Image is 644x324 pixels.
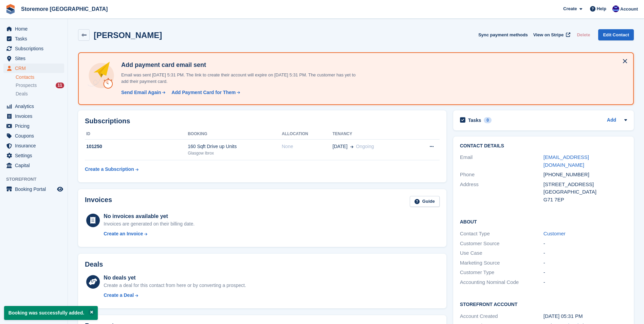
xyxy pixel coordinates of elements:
a: menu [3,121,64,131]
div: [DATE] 05:31 PM [544,312,627,320]
div: Account Created [460,312,544,320]
img: add-payment-card-4dbda4983b697a7845d177d07a5d71e8a16f1ec00487972de202a45f1e8132f5.svg [87,61,116,90]
div: - [544,269,627,276]
div: Create an Invoice [104,230,143,237]
div: Customer Source [460,240,544,248]
a: menu [3,111,64,121]
span: Storefront [6,176,68,183]
div: [GEOGRAPHIC_DATA] [544,188,627,196]
div: 160 Sqft Drive up Units [188,143,282,150]
a: menu [3,184,64,194]
h2: Deals [85,260,103,268]
span: Ongoing [356,144,374,149]
div: Accounting Nominal Code [460,278,544,286]
span: Invoices [15,111,56,121]
div: Glasgow Ibrox [188,150,282,156]
span: Booking Portal [15,184,56,194]
a: menu [3,24,64,34]
div: 101250 [85,143,188,150]
span: Deals [16,91,28,97]
h2: Storefront Account [460,301,627,307]
div: - [544,249,627,257]
div: G71 7EP [544,196,627,204]
a: menu [3,141,64,150]
span: Subscriptions [15,44,56,53]
h2: About [460,218,627,225]
div: 11 [56,83,64,88]
a: Preview store [56,185,64,193]
div: Marketing Source [460,259,544,267]
a: Contacts [16,74,64,80]
span: Coupons [15,131,56,141]
h2: Tasks [468,117,481,123]
th: ID [85,129,188,140]
a: Create an Invoice [104,230,195,237]
span: Tasks [15,34,56,43]
th: Allocation [282,129,333,140]
img: Angela [612,5,619,12]
p: Email was sent [DATE] 5:31 PM. The link to create their account will expire on [DATE] 5:31 PM. Th... [118,72,356,85]
div: None [282,143,333,150]
div: Customer Type [460,269,544,276]
span: [DATE] [333,143,348,150]
span: Home [15,24,56,34]
div: Email [460,154,544,169]
span: Insurance [15,141,56,150]
th: Booking [188,129,282,140]
th: Tenancy [333,129,412,140]
p: Booking was successfully added. [4,306,98,320]
a: View on Stripe [531,29,572,40]
div: No deals yet [104,274,246,282]
a: Prospects 11 [16,82,64,89]
img: stora-icon-8386f47178a22dfd0bd8f6a31ec36ba5ce8667c1dd55bd0f319d3a0aa187defe.svg [5,4,16,14]
a: menu [3,131,64,141]
a: menu [3,64,64,73]
h2: Invoices [85,196,112,207]
div: - [544,278,627,286]
div: - [544,259,627,267]
a: menu [3,34,64,43]
h2: Subscriptions [85,117,440,125]
a: menu [3,54,64,63]
a: menu [3,161,64,170]
a: menu [3,151,64,160]
div: Send Email Again [121,89,161,96]
div: Add Payment Card for Them [171,89,236,96]
div: Invoices are generated on their billing date. [104,220,195,228]
a: menu [3,44,64,53]
span: Account [620,6,638,13]
a: Storemore [GEOGRAPHIC_DATA] [18,3,110,15]
div: Use Case [460,249,544,257]
span: Analytics [15,102,56,111]
div: 0 [484,117,492,123]
span: CRM [15,64,56,73]
a: Deals [16,90,64,97]
a: Customer [544,231,566,236]
span: Settings [15,151,56,160]
div: [PHONE_NUMBER] [544,171,627,179]
span: View on Stripe [533,32,564,38]
div: Create a Subscription [85,166,134,173]
a: menu [3,102,64,111]
span: Sites [15,54,56,63]
a: Edit Contact [598,29,634,40]
a: Guide [410,196,440,207]
a: [EMAIL_ADDRESS][DOMAIN_NAME] [544,154,589,168]
div: Phone [460,171,544,179]
span: Capital [15,161,56,170]
div: Address [460,181,544,204]
a: Add [607,116,616,124]
div: [STREET_ADDRESS] [544,181,627,188]
div: Contact Type [460,230,544,238]
span: Pricing [15,121,56,131]
button: Sync payment methods [478,29,528,40]
div: No invoices available yet [104,212,195,220]
span: Help [597,5,606,12]
h4: Add payment card email sent [118,61,356,69]
div: Create a deal for this contact from here or by converting a prospect. [104,282,246,289]
div: - [544,240,627,248]
span: Create [563,5,577,12]
div: Create a Deal [104,292,134,299]
a: Create a Subscription [85,163,139,176]
a: Create a Deal [104,292,246,299]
